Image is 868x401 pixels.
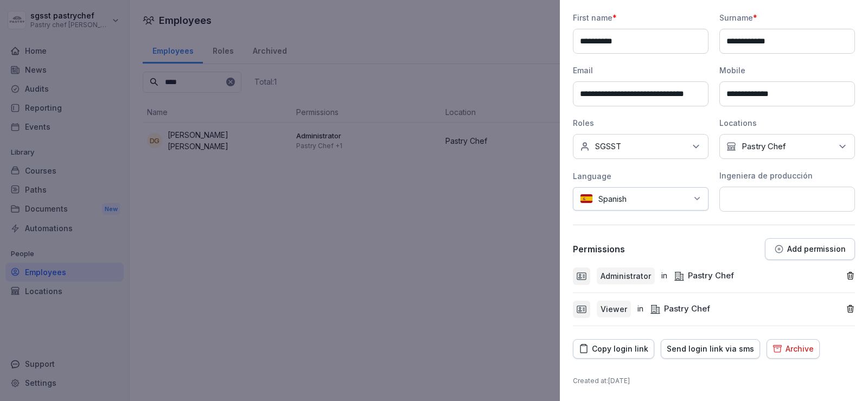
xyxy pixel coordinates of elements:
[674,270,734,282] div: Pastry Chef
[773,343,814,355] div: Archive
[573,244,625,254] p: Permissions
[742,141,786,152] p: Pastry Chef
[650,303,710,315] div: Pastry Chef
[580,194,593,204] img: es.svg
[595,141,621,152] p: SGSST
[637,303,643,315] p: in
[573,339,654,359] button: Copy login link
[719,65,855,76] div: Mobile
[573,376,855,386] p: Created at : [DATE]
[719,170,855,181] div: Ingeniera de producción
[661,339,760,359] button: Send login link via sms
[601,303,627,315] p: Viewer
[573,170,709,182] div: Language
[573,187,709,211] div: Spanish
[765,238,855,260] button: Add permission
[719,117,855,129] div: Locations
[661,270,667,282] p: in
[667,343,754,355] div: Send login link via sms
[573,12,709,23] div: First name
[787,245,846,253] p: Add permission
[719,12,855,23] div: Surname
[573,117,709,129] div: Roles
[579,343,648,355] div: Copy login link
[601,270,651,282] p: Administrator
[767,339,820,359] button: Archive
[573,65,709,76] div: Email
